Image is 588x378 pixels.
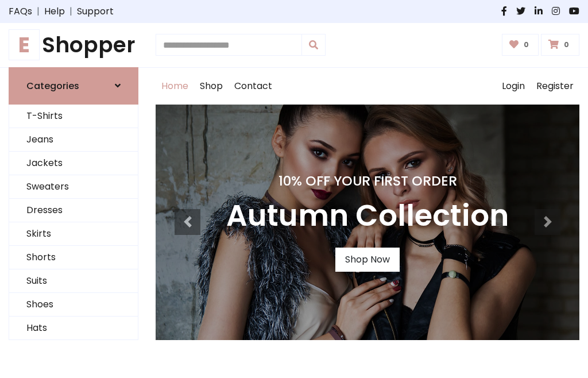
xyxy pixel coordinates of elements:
a: Contact [229,68,278,105]
a: Jackets [9,152,138,175]
a: Shop [194,68,229,105]
h4: 10% Off Your First Order [226,173,509,189]
span: | [32,5,44,18]
a: Support [77,5,114,18]
a: Skirts [9,222,138,246]
a: Categories [9,67,138,105]
a: Login [496,68,531,105]
h3: Autumn Collection [226,198,509,234]
a: Shoes [9,293,138,317]
a: Jeans [9,128,138,152]
span: 0 [561,40,572,50]
a: T-Shirts [9,105,138,128]
span: E [9,29,40,60]
a: Dresses [9,199,138,222]
a: Shorts [9,246,138,269]
a: EShopper [9,32,138,58]
a: Sweaters [9,175,138,199]
a: FAQs [9,5,32,18]
a: 0 [502,34,539,56]
a: Suits [9,269,138,293]
span: 0 [521,40,532,50]
a: Shop Now [335,248,400,272]
span: | [65,5,77,18]
a: Register [531,68,579,105]
a: Home [156,68,194,105]
a: Help [44,5,65,18]
a: Hats [9,317,138,340]
h1: Shopper [9,32,138,58]
a: 0 [541,34,579,56]
h6: Categories [26,80,79,91]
